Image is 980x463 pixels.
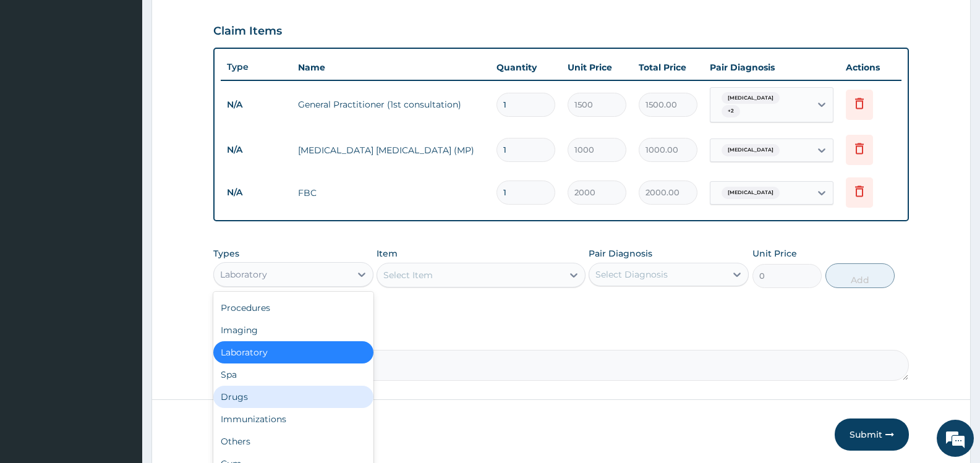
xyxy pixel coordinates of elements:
div: Spa [213,363,373,386]
div: Imaging [213,319,373,341]
div: Select Diagnosis [595,268,668,281]
div: Select Item [383,269,433,281]
th: Actions [840,55,901,80]
th: Total Price [633,55,704,80]
div: Drugs [213,386,373,408]
td: N/A [221,93,292,116]
label: Item [377,247,398,260]
label: Pair Diagnosis [589,247,652,260]
span: [MEDICAL_DATA] [722,92,780,104]
td: General Practitioner (1st consultation) [292,92,490,117]
td: FBC [292,181,490,205]
label: Comment [213,333,909,343]
button: Submit [835,418,909,451]
th: Pair Diagnosis [704,55,840,80]
span: We're online! [72,148,171,273]
div: Minimize live chat window [203,6,232,36]
span: [MEDICAL_DATA] [722,144,780,156]
td: [MEDICAL_DATA] [MEDICAL_DATA] (MP) [292,138,490,163]
div: Others [213,430,373,452]
td: N/A [221,138,292,161]
th: Quantity [490,55,561,80]
span: [MEDICAL_DATA] [722,187,780,199]
div: Laboratory [220,268,267,281]
th: Unit Price [561,55,633,80]
div: Laboratory [213,341,373,363]
div: Immunizations [213,408,373,430]
img: d_794563401_company_1708531726252_794563401 [23,62,50,93]
span: + 2 [722,105,740,117]
label: Types [213,248,239,259]
textarea: Type your message and hit 'Enter' [6,321,236,365]
label: Unit Price [752,247,797,260]
button: Add [825,263,895,288]
div: Procedures [213,297,373,319]
th: Type [221,56,292,79]
td: N/A [221,181,292,204]
h3: Claim Items [213,25,282,38]
th: Name [292,55,490,80]
div: Chat with us now [64,69,208,85]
